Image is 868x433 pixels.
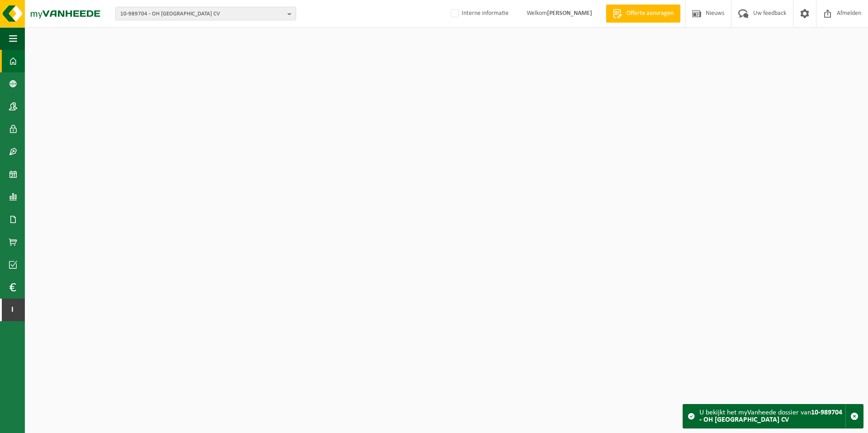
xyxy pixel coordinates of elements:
span: I [9,299,16,321]
strong: [PERSON_NAME] [547,10,592,17]
div: U bekijkt het myVanheede dossier van [699,404,845,428]
strong: 10-989704 - OH [GEOGRAPHIC_DATA] CV [699,409,842,423]
span: 10-989704 - OH [GEOGRAPHIC_DATA] CV [120,7,284,21]
span: Offerte aanvragen [624,9,676,18]
label: Interne informatie [449,7,509,20]
button: 10-989704 - OH [GEOGRAPHIC_DATA] CV [115,7,296,20]
a: Offerte aanvragen [606,5,680,23]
